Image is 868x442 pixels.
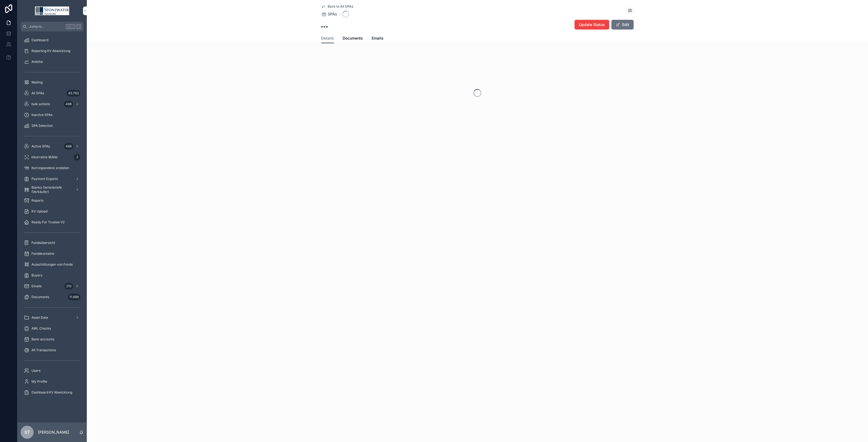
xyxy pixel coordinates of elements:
[321,33,334,44] a: Details
[21,270,84,280] a: Buyers
[31,369,40,373] span: Users
[24,429,30,435] span: ST
[321,36,334,41] span: Details
[31,220,65,224] span: Ready For Trustee V2
[21,313,84,322] a: Asset Data
[31,262,73,267] span: Ausschüttungen von Fonds
[21,78,84,87] a: Mailing
[21,22,84,31] button: Jump to...CtrlK
[31,166,69,170] span: Korrespondenz erstellen
[31,209,47,214] span: KV Upload
[31,80,43,85] span: Mailing
[372,36,384,41] span: Emails
[575,20,609,30] button: Update Status
[21,281,84,291] a: Emails210
[579,22,605,27] span: Update Status
[31,379,47,384] span: My Profile
[31,337,54,341] span: Bank accounts
[21,35,84,45] a: Dashboard
[31,102,50,106] span: bulk actions
[21,57,84,67] a: Anleihe
[21,163,84,173] a: Korrespondenz erstellen
[31,315,48,320] span: Asset Data
[21,152,84,162] a: Inkorrekte IBANs2
[21,334,84,344] a: Bank accounts
[74,154,80,160] div: 2
[343,36,363,41] span: Documents
[31,91,44,95] span: All SPAs
[66,24,75,29] span: Ctrl
[328,4,353,9] span: Back to All SPAs
[31,124,53,128] span: SPA Selection
[66,90,80,96] div: 45.763
[35,7,69,15] img: App logo
[31,198,43,203] span: Reports
[31,241,55,245] span: Fondsübersicht
[31,284,42,288] span: Emails
[21,185,84,195] a: Blanko Serienbriefe (Verkäufer)
[68,294,80,300] div: 11.698
[31,144,50,149] span: Active SPAs
[21,324,84,333] a: AML Checks
[64,143,73,150] div: 488
[611,20,634,30] button: Edit
[21,377,84,386] a: My Profile
[343,33,363,44] a: Documents
[21,207,84,216] a: KV Upload
[21,388,84,397] a: Dashboard KV Abwicklung
[31,251,54,256] span: Fondskontakte
[321,11,337,17] a: SPAs
[21,249,84,259] a: Fondskontakte
[76,24,81,29] span: K
[31,185,71,194] span: Blanko Serienbriefe (Verkäufer)
[64,101,73,107] div: 488
[321,4,353,9] a: Back to All SPAs
[21,292,84,302] a: Documents11.698
[17,31,87,404] div: scrollable content
[21,46,84,56] a: Reporting KV Abwicklung
[31,155,58,159] span: Inkorrekte IBANs
[21,366,84,376] a: Users
[31,177,58,181] span: Payment Exports
[31,49,70,53] span: Reporting KV Abwicklung
[31,113,52,117] span: Inactive SPAs
[31,60,43,64] span: Anleihe
[21,238,84,248] a: Fondsübersicht
[21,174,84,184] a: Payment Exports
[21,260,84,269] a: Ausschüttungen von Fonds
[31,38,48,42] span: Dashboard
[21,88,84,98] a: All SPAs45.763
[31,326,51,331] span: AML Checks
[29,24,63,29] span: Jump to...
[21,141,84,151] a: Active SPAs488
[21,110,84,120] a: Inactive SPAs
[21,196,84,205] a: Reports
[21,121,84,131] a: SPA Selection
[31,295,49,299] span: Documents
[65,283,73,289] div: 210
[372,33,384,44] a: Emails
[21,345,84,355] a: All Transactions
[31,390,72,395] span: Dashboard KV Abwicklung
[31,273,42,278] span: Buyers
[31,348,56,352] span: All Transactions
[38,430,69,435] p: [PERSON_NAME]
[328,11,337,17] span: SPAs
[21,99,84,109] a: bulk actions488
[21,217,84,227] a: Ready For Trustee V2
